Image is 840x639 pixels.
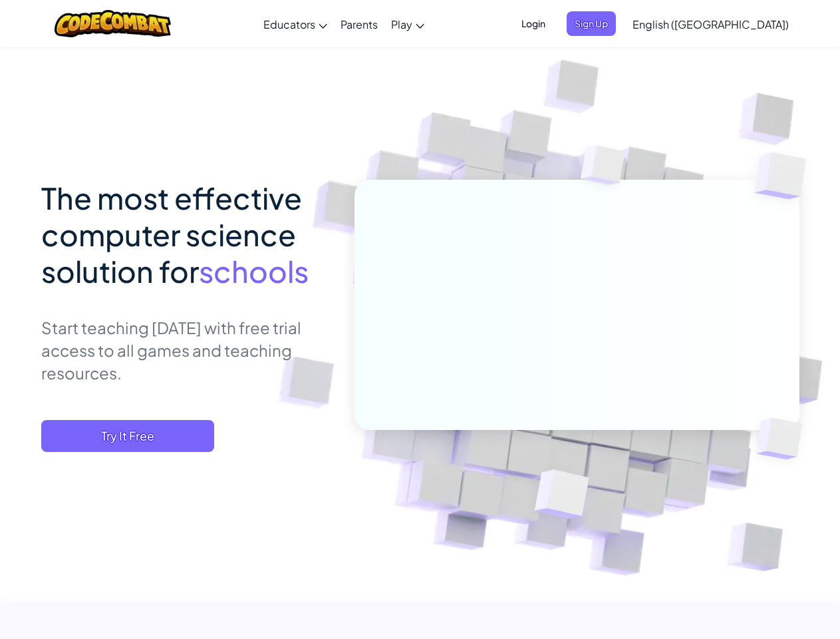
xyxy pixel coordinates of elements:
[626,6,795,42] a: English ([GEOGRAPHIC_DATA])
[41,420,214,452] button: Try It Free
[257,6,334,42] a: Educators
[263,17,315,31] span: Educators
[567,11,616,36] button: Sign Up
[41,179,302,290] span: The most effective computer science solution for
[501,441,621,552] img: Overlap cubes
[513,11,553,36] button: Login
[632,17,789,31] span: English ([GEOGRAPHIC_DATA])
[334,6,384,42] a: Parents
[199,252,309,290] span: schools
[384,6,431,42] a: Play
[391,17,412,31] span: Play
[41,316,335,384] p: Start teaching [DATE] with free trial access to all games and teaching resources.
[55,10,171,37] img: CodeCombat logo
[734,390,833,487] img: Overlap cubes
[555,119,651,218] img: Overlap cubes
